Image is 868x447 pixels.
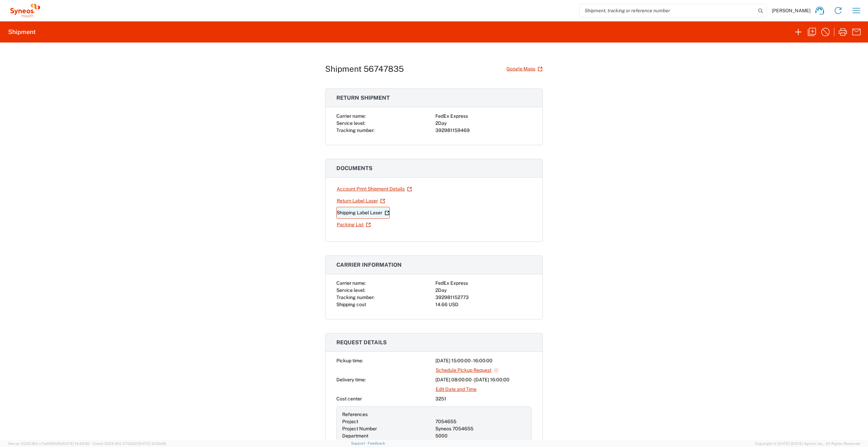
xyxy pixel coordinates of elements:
[435,357,532,364] div: [DATE] 15:00:00 - 16:00:00
[336,95,390,101] span: Return shipment
[435,418,526,425] div: 7054655
[93,442,166,446] span: Client: 2025.18.0-27d3021
[342,432,433,440] div: Department
[435,127,532,134] div: 392981159469
[435,440,526,447] div: AGX56747835
[755,441,860,447] span: Copyright © [DATE]-[DATE] Agistix Inc., All Rights Reserved
[435,395,532,402] div: 3251
[336,195,385,207] a: Return Label Laser
[336,339,387,346] span: Request details
[336,165,372,171] span: Documents
[435,120,532,127] div: 2Day
[336,128,374,133] span: Tracking number:
[62,442,89,446] span: [DATE] 14:43:55
[336,219,371,231] a: Packing List
[336,377,366,382] span: Delivery time:
[435,113,532,120] div: FedEx Express
[336,183,412,195] a: Account Print Shipment Details
[435,364,499,376] a: Schedule Pickup Request
[336,396,362,401] span: Cost center
[342,418,433,425] div: Project
[435,301,532,308] div: 14.66 USD
[435,383,477,395] a: Edit Date and Time
[435,294,532,301] div: 392981152773
[336,287,365,293] span: Service level:
[336,262,402,268] span: Carrier information
[435,280,532,287] div: FedEx Express
[336,358,363,363] span: Pickup time:
[325,64,404,74] h1: Shipment 56747835
[435,287,532,294] div: 2Day
[342,425,433,432] div: Project Number
[336,113,366,119] span: Carrier name:
[580,4,756,17] input: Shipment, tracking or reference number
[8,28,36,36] h2: Shipment
[435,425,526,432] div: Syneos 7054655
[336,302,366,307] span: Shipping cost
[138,442,166,446] span: [DATE] 10:20:09
[8,442,89,446] span: Server: 2025.18.0-c7ad5f513fb
[435,432,526,440] div: 5000
[342,440,433,447] div: RMA
[351,441,368,445] a: Support
[772,7,811,14] span: [PERSON_NAME]
[435,376,532,383] div: [DATE] 08:00:00 - [DATE] 16:00:00
[336,295,374,300] span: Tracking number:
[342,412,368,417] span: References
[506,63,543,75] a: Google Maps
[336,120,365,126] span: Service level:
[336,207,390,219] a: Shipping Label Laser
[368,441,385,445] a: Feedback
[336,280,366,286] span: Carrier name:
